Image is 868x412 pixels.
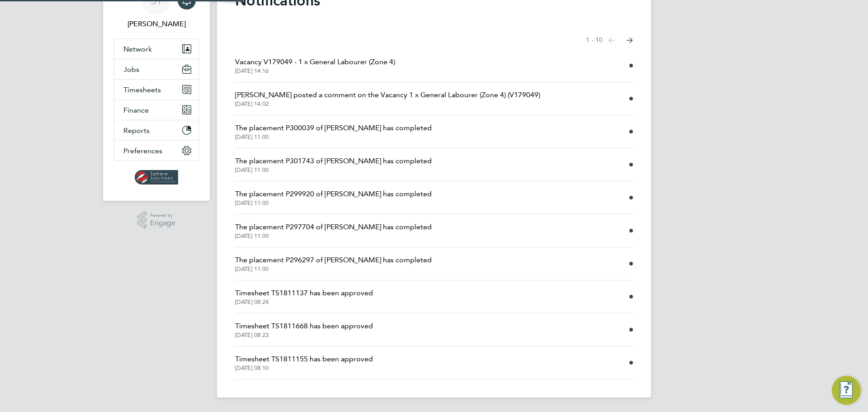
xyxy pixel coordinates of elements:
[114,141,198,161] button: Preferences
[114,100,198,120] button: Finance
[235,199,432,207] span: [DATE] 11:00
[114,39,198,59] button: Network
[235,321,373,331] span: Timesheet TS1811668 has been approved
[235,123,432,133] span: The placement P300039 of [PERSON_NAME] has completed
[235,100,540,108] span: [DATE] 14:02
[235,354,373,372] a: Timesheet TS1811155 has been approved[DATE] 08:10
[235,222,432,232] span: The placement P297704 of [PERSON_NAME] has completed
[114,19,199,29] span: Selin Thomas
[235,67,395,75] span: [DATE] 14:16
[235,288,373,298] span: Timesheet TS1811137 has been approved
[235,298,373,306] span: [DATE] 08:24
[235,288,373,306] a: Timesheet TS1811137 has been approved[DATE] 08:24
[586,36,603,45] span: 1 - 10
[235,90,540,108] a: [PERSON_NAME] posted a comment on the Vacancy 1 x General Labourer (Zone 4) (V179049)[DATE] 14:02
[235,133,432,141] span: [DATE] 11:00
[123,147,162,155] span: Preferences
[235,123,432,141] a: The placement P300039 of [PERSON_NAME] has completed[DATE] 11:00
[235,222,432,240] a: The placement P297704 of [PERSON_NAME] has completed[DATE] 11:00
[235,255,432,273] a: The placement P296297 of [PERSON_NAME] has completed[DATE] 11:00
[235,189,432,207] a: The placement P299920 of [PERSON_NAME] has completed[DATE] 11:00
[235,365,373,372] span: [DATE] 08:10
[114,80,198,99] button: Timesheets
[235,57,395,67] span: Vacancy V179049 - 1 x General Labourer (Zone 4)
[235,321,373,339] a: Timesheet TS1811668 has been approved[DATE] 08:23
[235,166,432,174] span: [DATE] 11:00
[123,126,150,135] span: Reports
[235,189,432,199] span: The placement P299920 of [PERSON_NAME] has completed
[135,170,179,185] img: spheresolutions-logo-retina.png
[235,156,432,174] a: The placement P301743 of [PERSON_NAME] has completed[DATE] 11:00
[137,212,176,229] a: Powered byEngage
[235,57,395,75] a: Vacancy V179049 - 1 x General Labourer (Zone 4)[DATE] 14:16
[832,376,861,405] button: Engage Resource Center
[235,156,432,166] span: The placement P301743 of [PERSON_NAME] has completed
[235,90,540,100] span: [PERSON_NAME] posted a comment on the Vacancy 1 x General Labourer (Zone 4) (V179049)
[123,106,149,114] span: Finance
[114,59,198,79] button: Jobs
[150,219,175,227] span: Engage
[114,120,198,140] button: Reports
[235,232,432,240] span: [DATE] 11:00
[235,255,432,265] span: The placement P296297 of [PERSON_NAME] has completed
[123,85,161,94] span: Timesheets
[150,212,175,219] span: Powered by
[114,170,199,185] a: Go to home page
[235,265,432,273] span: [DATE] 11:00
[235,331,373,339] span: [DATE] 08:23
[586,31,633,49] nav: Select page of notifications list
[123,45,152,53] span: Network
[235,354,373,365] span: Timesheet TS1811155 has been approved
[123,65,139,74] span: Jobs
